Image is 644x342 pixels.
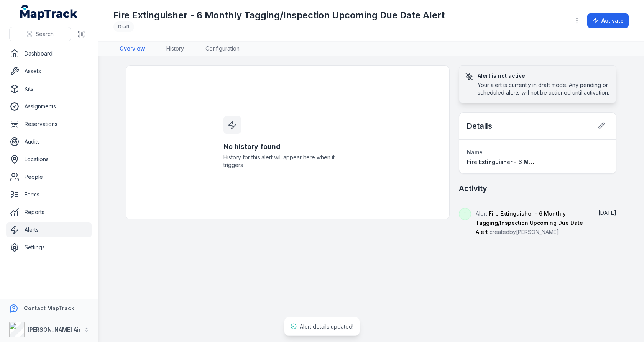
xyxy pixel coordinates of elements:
[9,27,71,41] button: Search
[6,116,92,132] a: Reservations
[598,209,616,216] span: [DATE]
[24,305,74,311] strong: Contact MapTrack
[6,134,92,149] a: Audits
[223,154,352,169] span: History for this alert will appear here when it triggers
[36,30,54,38] span: Search
[598,209,616,216] time: 22/08/2025, 1:06:45 pm
[467,121,492,131] h2: Details
[6,64,92,79] a: Assets
[467,149,483,155] span: Name
[6,99,92,114] a: Assignments
[223,141,352,152] h3: No history found
[6,187,92,202] a: Forms
[459,183,487,194] h2: Activity
[6,222,92,237] a: Alerts
[20,5,78,20] a: MapTrack
[6,46,92,61] a: Dashboard
[6,169,92,185] a: People
[476,210,583,235] span: Fire Extinguisher - 6 Monthly Tagging/Inspection Upcoming Due Date Alert
[300,323,353,330] span: Alert details updated!
[6,240,92,255] a: Settings
[478,81,610,97] div: Your alert is currently in draft mode. Any pending or scheduled alerts will not be actioned until...
[587,13,629,28] button: Activate
[6,205,92,220] a: Reports
[28,326,81,333] strong: [PERSON_NAME] Air
[6,152,92,167] a: Locations
[113,42,151,56] a: Overview
[199,42,246,56] a: Configuration
[6,81,92,97] a: Kits
[478,72,610,80] h3: Alert is not active
[160,42,190,56] a: History
[113,9,445,21] h1: Fire Extinguisher - 6 Monthly Tagging/Inspection Upcoming Due Date Alert
[476,210,583,235] span: Alert created by [PERSON_NAME]
[113,21,134,32] div: Draft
